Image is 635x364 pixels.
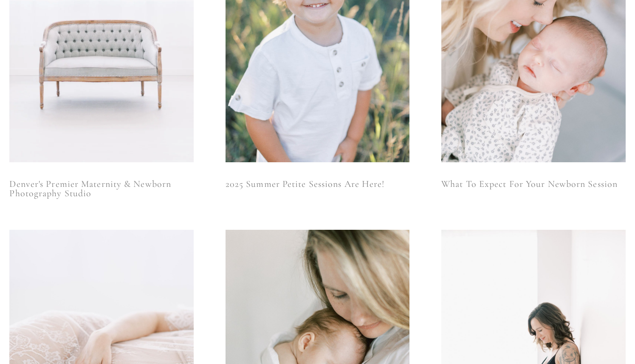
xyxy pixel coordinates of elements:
[226,179,409,189] a: 2025 Summer Petite Sessions Are Here!
[9,179,193,198] a: Denver's Premier Maternity & Newborn Photography Studio
[441,179,625,189] a: What To Expect For Your Newborn Session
